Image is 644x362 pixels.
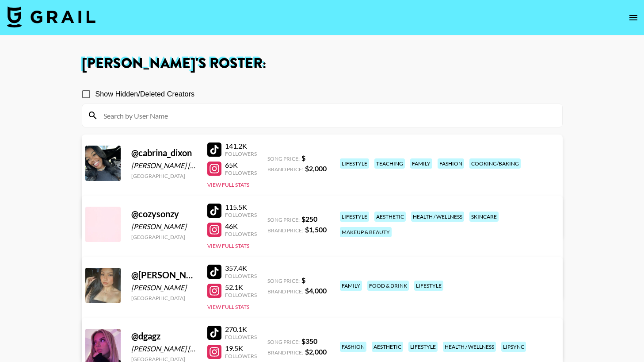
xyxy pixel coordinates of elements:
div: @ cozysonzy [131,208,197,220]
div: skincare [469,212,499,222]
strong: $ 250 [301,215,317,223]
strong: $ 2,000 [305,347,327,356]
span: Brand Price: [267,288,303,295]
div: 19.5K [225,344,257,353]
span: Song Price: [267,339,300,345]
div: Followers [225,292,257,298]
div: 65K [225,161,257,169]
div: [PERSON_NAME] [GEOGRAPHIC_DATA][PERSON_NAME] [131,161,197,170]
strong: $ 4,000 [305,286,327,295]
div: 357.4K [225,264,257,273]
div: Followers [225,212,257,218]
h1: [PERSON_NAME] 's Roster: [82,57,563,71]
div: lifestyle [340,212,369,222]
span: Show Hidden/Deleted Creators [95,89,195,100]
div: [GEOGRAPHIC_DATA] [131,295,197,301]
div: @ dgagz [131,331,197,342]
div: lipsync [501,342,526,352]
img: Grail Talent [7,6,95,27]
div: aesthetic [374,212,406,222]
div: 46K [225,222,257,231]
div: Followers [225,334,257,340]
strong: $ 2,000 [305,164,327,173]
div: fashion [340,342,366,352]
strong: $ 1,500 [305,225,327,234]
div: 270.1K [225,325,257,334]
span: Brand Price: [267,349,303,356]
div: cooking/baking [469,158,521,169]
span: Brand Price: [267,166,303,173]
strong: $ [301,276,305,284]
div: Followers [225,169,257,176]
div: Followers [225,353,257,359]
div: [PERSON_NAME] [131,283,197,292]
div: health / wellness [443,342,496,352]
div: Followers [225,273,257,279]
div: lifestyle [408,342,438,352]
div: aesthetic [372,342,403,352]
div: @ cabrina_dixon [131,147,197,158]
strong: $ 350 [301,337,317,345]
div: fashion [438,158,464,169]
div: food & drink [367,281,409,291]
div: [GEOGRAPHIC_DATA] [131,173,197,179]
div: lifestyle [414,281,443,291]
div: family [340,281,362,291]
button: open drawer [625,9,642,27]
div: 52.1K [225,283,257,292]
span: Song Price: [267,216,300,223]
div: lifestyle [340,158,369,169]
button: View Full Stats [207,243,249,249]
strong: $ [301,154,305,162]
div: [PERSON_NAME] [131,222,197,231]
div: [GEOGRAPHIC_DATA] [131,234,197,240]
div: 115.5K [225,203,257,212]
span: Brand Price: [267,227,303,234]
div: @ [PERSON_NAME].reynaaa [131,270,197,281]
div: teaching [374,158,405,169]
span: Song Price: [267,277,300,284]
div: 141.2K [225,142,257,150]
input: Search by User Name [98,108,557,123]
span: Song Price: [267,155,300,162]
button: View Full Stats [207,181,249,188]
div: makeup & beauty [340,227,392,237]
div: Followers [225,150,257,157]
div: family [410,158,432,169]
div: health / wellness [411,212,464,222]
div: [PERSON_NAME] [PERSON_NAME] [131,344,197,353]
button: View Full Stats [207,304,249,310]
div: Followers [225,231,257,237]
